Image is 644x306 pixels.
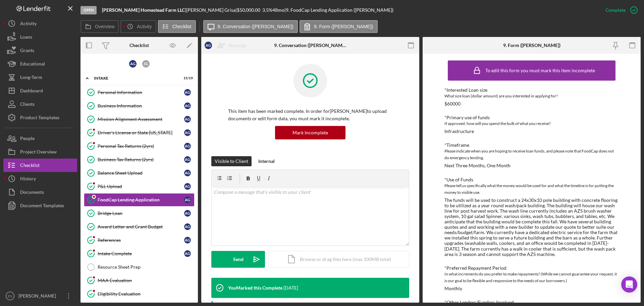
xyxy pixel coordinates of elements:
[20,30,32,45] div: Loans
[20,97,35,113] div: Clients
[3,199,77,212] button: Document Templates
[184,237,191,244] div: A G
[20,199,64,214] div: Document Templates
[184,129,191,136] div: A G
[444,115,619,120] div: *Primary use of funds
[444,142,619,148] div: *Timeframe
[444,101,461,106] div: $60000
[3,71,77,84] button: Long-Term
[485,68,595,73] div: To edit this form you must mark this item incomplete
[84,207,195,220] a: Bridge LoanAG
[98,103,184,108] div: Business Information
[444,265,619,271] div: *Preferred Repayment Period
[444,93,619,99] div: What size loan (dollar amount) are you interested in applying for?
[255,156,278,166] button: Internal
[84,274,195,287] a: MAA Evaluation
[17,289,60,304] div: [PERSON_NAME]
[444,286,462,291] div: Monthly
[3,111,77,124] a: Product Templates
[3,97,77,111] button: Clients
[102,7,186,13] div: |
[203,20,298,33] button: 9. Conversation ([PERSON_NAME])
[142,60,150,68] div: J G
[274,43,347,48] div: 9. Conversation ([PERSON_NAME])
[20,84,43,99] div: Dashboard
[184,102,191,109] div: A G
[172,24,192,29] label: Checklist
[184,183,191,190] div: A G
[444,87,619,93] div: *Interested Loan size
[98,184,184,189] div: P&L Upload
[284,7,393,13] div: | 9. FoodCap Lending Application ([PERSON_NAME])
[3,17,77,30] button: Activity
[444,163,511,168] div: Next Three Months, One Month
[129,43,149,48] div: Checklist
[20,57,45,72] div: Educational
[444,129,474,134] div: Infrastructure
[201,39,254,52] button: AGReassign
[84,113,195,126] a: Mission Alignment AssessmentAG
[137,24,152,29] label: Activity
[211,251,265,268] button: Send
[444,182,619,196] div: Please tell us specifically what the money would be used for and what the timeline is for putting...
[211,156,252,166] button: Visible to Client
[84,153,195,166] a: Business Tax Returns (2yrs)AG
[3,84,77,97] button: Dashboard
[20,71,42,86] div: Long-Term
[205,42,212,49] div: A G
[3,145,77,159] a: Project Overview
[444,198,619,257] div: The funds will be used to construct a 24x30x10 pole building with concrete flooring to be utilize...
[184,116,191,123] div: A G
[184,223,191,230] div: A G
[84,139,195,153] a: Personal Tax Returns (2yrs)AG
[80,6,97,14] div: Open
[186,7,237,13] div: [PERSON_NAME] Grisa |
[503,43,560,48] div: 9. Form ([PERSON_NAME])
[184,156,191,163] div: A G
[3,289,77,303] button: ES[PERSON_NAME]
[184,143,191,149] div: A G
[258,156,275,166] div: Internal
[84,260,195,274] a: Resource Sheet Prep
[84,86,195,99] a: Personal InformationAG
[98,130,184,135] div: Driver's License or State [US_STATE]
[444,148,619,161] div: Please indicate when you are hoping to receive loan funds, and please note that FoodCap does not ...
[229,39,247,52] div: Reassign
[3,30,77,44] button: Loans
[20,111,59,126] div: Product Templates
[444,300,619,305] div: *Other Lenders/Funders Involved
[84,247,195,260] a: Intake CompleteAG
[98,211,184,216] div: Bridge Loan
[84,126,195,139] a: Driver's License or State [US_STATE]AG
[272,7,284,13] div: 48 mo
[184,210,191,217] div: A G
[292,126,328,139] div: Mark Incomplete
[275,126,345,139] button: Mark Incomplete
[98,117,184,122] div: Mission Alignment Assessment
[20,17,37,32] div: Activity
[3,185,77,199] button: Documents
[84,233,195,247] a: ReferencesAG
[3,132,77,145] button: People
[84,166,195,180] a: Balance Sheet UploadAG
[95,24,114,29] label: Overview
[20,159,40,174] div: Checklist
[98,251,184,256] div: Intake Complete
[3,159,77,172] a: Checklist
[218,24,293,29] label: 9. Conversation ([PERSON_NAME])
[120,20,156,33] button: Activity
[181,76,193,80] div: 15 / 19
[3,57,77,71] button: Educational
[605,3,626,17] div: Complete
[98,143,184,149] div: Personal Tax Returns (2yrs)
[3,44,77,57] button: Grants
[314,24,373,29] label: 9. Form ([PERSON_NAME])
